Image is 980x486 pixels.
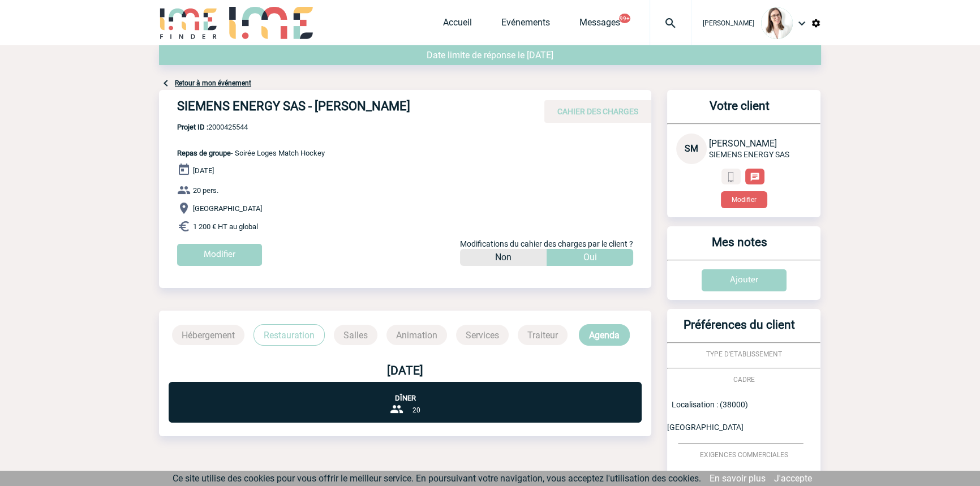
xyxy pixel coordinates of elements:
p: Traiteur [518,325,568,345]
h4: SIEMENS ENERGY SAS - [PERSON_NAME] [177,99,517,118]
b: Projet ID : [177,123,208,131]
p: Restauration [253,324,325,346]
span: TYPE D'ETABLISSEMENT [706,350,782,358]
span: EXIGENCES COMMERCIALES [700,451,788,459]
p: Dîner [169,382,641,402]
span: CADRE [733,376,755,384]
p: Non [495,249,512,266]
span: 2000425544 [177,123,325,131]
a: Retour à mon événement [175,79,251,87]
span: Localisation : (38000) [GEOGRAPHIC_DATA] [667,400,748,432]
p: Animation [386,325,447,345]
span: Ce site utilise des cookies pour vous offrir le meilleur service. En poursuivant votre navigation... [173,473,701,484]
p: Oui [583,249,597,266]
button: 99+ [619,14,630,23]
span: SM [685,143,698,154]
img: chat-24-px-w.png [750,172,760,182]
h3: Votre client [672,99,807,123]
a: Evénements [501,17,550,33]
button: Modifier [721,191,767,208]
span: SIEMENS ENERGY SAS [709,150,789,159]
img: IME-Finder [159,7,218,39]
span: [PERSON_NAME] [709,138,777,149]
a: En savoir plus [710,473,766,484]
span: Repas de groupe [177,149,231,157]
b: [DATE] [387,364,423,377]
img: group-24-px-b.png [390,402,403,416]
img: portable.png [726,172,736,182]
p: Agenda [579,324,630,346]
span: CAHIER DES CHARGES [557,107,638,116]
span: 1 200 € HT au global [193,222,258,231]
h3: Mes notes [672,235,807,260]
span: Modifications du cahier des charges par le client ? [460,239,633,248]
a: Accueil [443,17,472,33]
span: 20 [412,406,420,414]
span: Date limite de réponse le [DATE] [427,50,553,61]
a: J'accepte [774,473,812,484]
input: Modifier [177,244,262,266]
span: [DATE] [193,166,214,175]
span: [GEOGRAPHIC_DATA] [193,204,262,213]
p: Salles [334,325,377,345]
span: - Soirée Loges Match Hockey [177,149,325,157]
a: Messages [579,17,620,33]
img: 122719-0.jpg [761,7,793,39]
p: Services [456,325,509,345]
span: [PERSON_NAME] [703,19,754,27]
span: 20 pers. [193,186,218,195]
h3: Préférences du client [672,318,807,342]
p: Hébergement [172,325,244,345]
input: Ajouter [702,269,786,291]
